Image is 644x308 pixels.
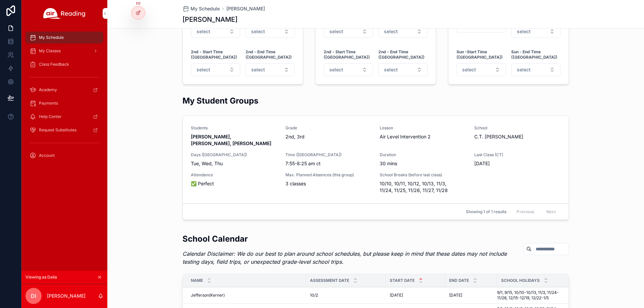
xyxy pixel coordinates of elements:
strong: 2nd - End Time ([GEOGRAPHIC_DATA]) [378,49,428,60]
span: [DATE] [449,293,462,298]
span: End Date [449,278,469,283]
span: Attendance [191,172,277,178]
span: Help Center [39,114,62,119]
button: Select Button [511,63,560,76]
strong: Sun - End Time ([GEOGRAPHIC_DATA]) [511,49,560,60]
h2: My Student Groups [182,95,258,106]
strong: 2nd - Start Time ([GEOGRAPHIC_DATA]) [324,49,373,60]
button: Select Button [191,25,240,38]
button: Select Button [511,25,560,38]
span: Viewing as Dalia [25,274,57,280]
span: Showing 1 of 1 results [466,209,506,214]
p: [PERSON_NAME] [47,293,86,299]
span: Academy [39,87,57,93]
img: App logo [43,8,86,19]
span: select [517,66,531,73]
a: Request Substitutes [25,124,103,136]
a: Account [25,149,103,162]
span: Last Class (CT) [474,152,561,158]
strong: [PERSON_NAME], [PERSON_NAME], [PERSON_NAME] [191,134,271,146]
span: Grade [285,125,372,131]
span: Students [191,125,277,131]
button: Select Button [378,25,428,38]
span: Request Substitutes [39,127,76,133]
button: Select Button [324,25,373,38]
strong: 2nd - Start Time ([GEOGRAPHIC_DATA]) [191,49,240,60]
span: ✅ Perfect [191,180,277,187]
span: My Schedule [191,5,220,12]
span: Assessment Date [310,278,349,283]
span: select [462,66,476,73]
button: Select Button [246,63,295,76]
span: 7:55-8:25 am ct [285,160,372,167]
span: [DATE] [390,293,403,298]
span: 9/1, 9/15, 10/10-10/13, 11/3, 11/24-11/28, 12/15-12/19, 12/22-1/5 [497,290,566,301]
span: 10/2 [310,293,318,298]
a: Payments [25,97,103,109]
span: C.T. [PERSON_NAME] [474,133,561,140]
a: My Schedule [25,32,103,44]
span: Lesson [380,125,466,131]
span: Start Date [390,278,415,283]
button: Select Button [246,25,295,38]
span: Air Level Intervention 2 [380,133,466,140]
h2: School Calendar [182,233,518,244]
span: My Schedule [39,35,64,40]
a: My Classes [25,45,103,57]
a: Class Feedback [25,58,103,70]
span: Tue, Wed, Thu [191,160,277,167]
span: School [474,125,561,131]
span: Jefferson(Kerner) [191,293,225,298]
span: select [197,28,210,35]
div: scrollable content [21,27,107,170]
span: Max. Planned Absences (this group) [285,172,372,178]
span: 10/10, 10/11, 10/12, 10/13, 11/3, 11/24, 11/25, 11/26, 11/27, 11/28 [380,180,466,194]
a: My Schedule [182,5,220,12]
h1: [PERSON_NAME] [182,15,237,24]
span: select [384,28,398,35]
span: select [251,66,265,73]
a: [PERSON_NAME] [226,5,265,12]
span: Time ([GEOGRAPHIC_DATA]) [285,152,372,158]
span: Days ([GEOGRAPHIC_DATA]) [191,152,277,158]
button: Select Button [457,63,506,76]
span: DI [31,292,36,300]
span: Class Feedback [39,62,69,67]
span: 2nd, 3rd [285,133,372,140]
strong: Sun -Start Time ([GEOGRAPHIC_DATA]) [457,49,506,60]
span: Name [191,278,203,283]
span: select [329,28,343,35]
span: School Breaks (before last class) [380,172,466,178]
span: select [517,28,531,35]
a: Academy [25,84,103,96]
em: Calendar Disclaimer: We do our best to plan around school schedules, but please keep in mind that... [182,250,507,265]
span: select [197,66,210,73]
span: select [384,66,398,73]
span: [DATE] [474,160,561,167]
span: School Holidays [501,278,540,283]
span: My Classes [39,48,61,54]
span: Account [39,153,55,158]
button: Select Button [324,63,373,76]
strong: 2nd - End Time ([GEOGRAPHIC_DATA]) [246,49,295,60]
a: Help Center [25,111,103,123]
button: Select Button [191,63,240,76]
span: 3 classes [285,180,372,187]
span: Duration [380,152,466,158]
span: select [329,66,343,73]
span: 30 mins [380,160,466,167]
button: Select Button [378,63,428,76]
span: select [251,28,265,35]
span: Payments [39,101,58,106]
